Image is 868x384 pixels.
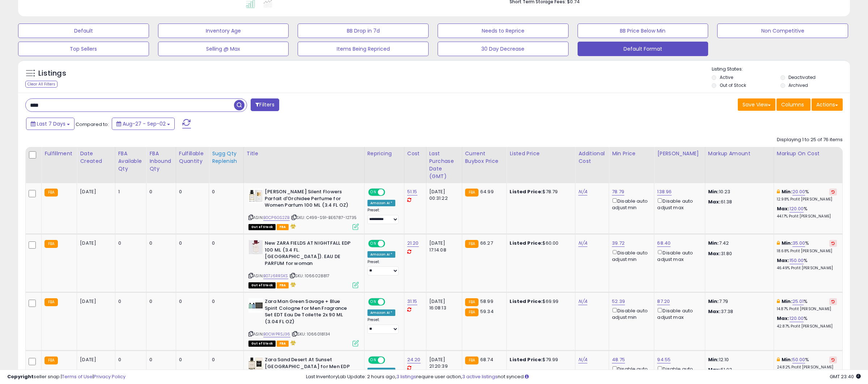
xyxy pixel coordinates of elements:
[708,308,721,315] strong: Max:
[578,188,587,195] a: N/A
[429,189,456,202] div: [DATE] 00:31:22
[465,308,478,316] small: FBA
[578,240,587,247] a: N/A
[179,298,203,305] div: 0
[510,240,570,246] div: $60.00
[76,121,109,128] span: Compared to:
[792,298,804,305] a: 25.01
[578,298,587,305] a: N/A
[612,150,651,157] div: Min Price
[657,298,670,305] a: 87.20
[248,240,263,254] img: 31ZIb7DMY2L._SL40_.jpg
[777,307,837,312] p: 14.87% Profit [PERSON_NAME]
[612,188,624,195] a: 78.79
[248,189,359,229] div: ASIN:
[578,42,709,56] button: Default Format
[277,282,289,288] span: FBA
[777,315,837,329] div: %
[44,356,58,364] small: FBA
[112,118,175,130] button: Aug-27 - Sep-02
[708,250,768,257] p: 31.80
[289,273,330,279] span: | SKU: 1066028817
[776,98,810,111] button: Columns
[708,250,721,257] strong: Max:
[44,189,58,197] small: FBA
[717,24,848,38] button: Non Competitive
[782,356,792,363] b: Min:
[80,189,109,195] div: [DATE]
[367,251,396,258] div: Amazon AI *
[248,356,263,371] img: 41BcNrQbNmL._SL40_.jpg
[657,356,671,363] a: 94.55
[465,240,478,248] small: FBA
[708,198,721,205] strong: Max:
[708,189,768,195] p: 10.23
[212,189,238,195] div: 0
[777,266,837,271] p: 46.49% Profit [PERSON_NAME]
[248,298,263,313] img: 41UhDoHhHJL._SL40_.jpg
[384,189,395,195] span: OFF
[298,24,429,38] button: BB Drop in 7d
[37,120,65,127] span: Last 7 Days
[712,66,850,73] p: Listing States:
[708,240,768,246] p: 7.42
[289,282,296,287] i: hazardous material
[480,308,494,315] span: 59.34
[367,259,399,276] div: Preset:
[429,356,456,370] div: [DATE] 21:20:39
[369,241,378,247] span: ON
[782,188,792,195] b: Min:
[612,307,648,321] div: Disable auto adjust min
[248,298,359,346] div: ASIN:
[26,118,75,130] button: Last 7 Days
[367,150,401,157] div: Repricing
[429,240,456,253] div: [DATE] 17:14:08
[18,24,149,38] button: Default
[777,197,837,202] p: 12.98% Profit [PERSON_NAME]
[277,341,289,347] span: FBA
[465,298,478,306] small: FBA
[289,340,296,345] i: hazardous material
[44,298,58,306] small: FBA
[80,298,109,305] div: [DATE]
[777,249,837,254] p: 18.68% Profit [PERSON_NAME]
[212,298,238,305] div: 0
[738,98,775,111] button: Save View
[510,240,542,246] b: Listed Price:
[407,356,421,363] a: 24.20
[179,189,203,195] div: 0
[149,189,170,195] div: 0
[480,298,493,305] span: 58.99
[248,341,276,347] span: All listings that are currently out of stock and unavailable for purchase on Amazon
[657,307,699,321] div: Disable auto adjust max
[248,240,359,287] div: ASIN:
[708,356,719,363] strong: Min:
[248,282,276,288] span: All listings that are currently out of stock and unavailable for purchase on Amazon
[578,356,587,363] a: N/A
[657,197,699,211] div: Disable auto adjust max
[179,240,203,246] div: 0
[777,189,837,202] div: %
[384,299,395,305] span: OFF
[118,240,141,246] div: 0
[94,373,125,380] a: Privacy Policy
[291,215,357,220] span: | SKU: C499-S91-BE6787-12735
[777,315,790,322] b: Max:
[265,356,353,379] b: Zara Sand Desert At Sunset [GEOGRAPHIC_DATA] for Men EDP Eau De Parfum 100 ML 3.4 FL OZ
[212,150,241,165] div: Sugg Qty Replenish
[777,298,837,312] div: %
[429,150,459,180] div: Last Purchase Date (GMT)
[510,356,542,363] b: Listed Price:
[292,331,330,337] span: | SKU: 1066018134
[367,208,399,224] div: Preset:
[248,189,263,203] img: 31Lfv+dcBTL._SL40_.jpg
[38,68,66,79] h5: Listings
[118,189,141,195] div: 1
[179,356,203,363] div: 0
[657,188,672,195] a: 138.96
[80,240,109,246] div: [DATE]
[510,188,542,195] b: Listed Price:
[708,298,768,305] p: 7.79
[788,82,808,88] label: Archived
[298,42,429,56] button: Items Being Repriced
